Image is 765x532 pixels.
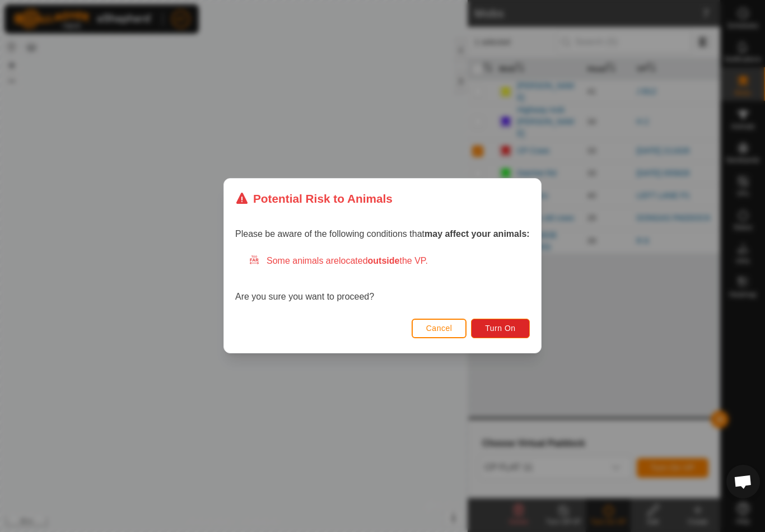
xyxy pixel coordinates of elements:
[339,256,428,266] span: located the VP.
[412,319,467,338] button: Cancel
[426,324,453,333] span: Cancel
[726,465,760,498] div: Open chat
[368,256,400,266] strong: outside
[235,255,530,304] div: Are you sure you want to proceed?
[472,319,530,338] button: Turn On
[235,230,530,239] span: Please be aware of the following conditions that
[486,324,516,333] span: Turn On
[425,230,530,239] strong: may affect your animals:
[249,255,530,268] div: Some animals are
[235,190,393,207] div: Potential Risk to Animals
